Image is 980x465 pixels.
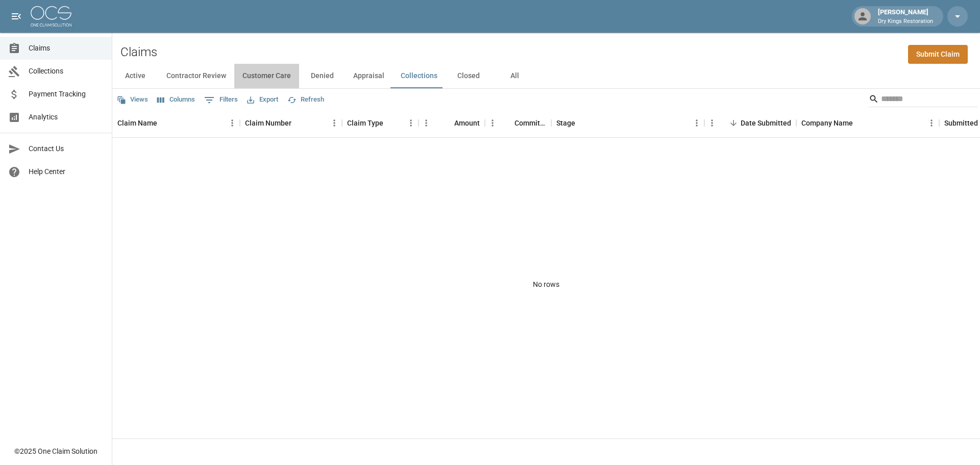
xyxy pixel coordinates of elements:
[225,115,240,131] button: Menu
[403,115,419,131] button: Menu
[112,64,980,88] div: dynamic tabs
[31,6,71,27] img: ocs-logo-white-transparent.png
[419,115,434,131] button: Menu
[556,109,575,137] div: Stage
[29,43,104,54] span: Claims
[485,115,500,131] button: Menu
[114,92,151,108] button: Views
[112,138,980,431] div: No rows
[157,116,171,130] button: Sort
[419,109,485,137] div: Amount
[551,109,704,137] div: Stage
[327,115,342,131] button: Menu
[120,45,157,60] h2: Claims
[158,64,234,88] button: Contractor Review
[244,92,281,108] button: Export
[29,166,104,177] span: Help Center
[117,109,157,137] div: Claim Name
[853,116,867,130] button: Sort
[878,17,933,26] p: Dry Kings Restoration
[514,109,546,137] div: Committed Amount
[801,109,853,137] div: Company Name
[689,115,704,131] button: Menu
[440,116,454,130] button: Sort
[485,109,551,137] div: Committed Amount
[726,116,741,130] button: Sort
[299,64,345,88] button: Denied
[446,64,492,88] button: Closed
[29,143,104,154] span: Contact Us
[492,64,537,88] button: All
[245,109,291,137] div: Claim Number
[741,109,791,137] div: Date Submitted
[874,7,937,26] div: [PERSON_NAME]
[29,66,104,77] span: Collections
[393,64,446,88] button: Collections
[704,109,796,137] div: Date Submitted
[383,116,398,130] button: Sort
[29,112,104,123] span: Analytics
[112,109,240,137] div: Claim Name
[285,92,327,108] button: Refresh
[345,64,393,88] button: Appraisal
[240,109,342,137] div: Claim Number
[869,91,978,109] div: Search
[29,89,104,100] span: Payment Tracking
[575,116,590,130] button: Sort
[454,109,480,137] div: Amount
[112,64,158,88] button: Active
[291,116,306,130] button: Sort
[347,109,383,137] div: Claim Type
[155,92,198,108] button: Select columns
[908,45,968,64] a: Submit Claim
[342,109,419,137] div: Claim Type
[704,115,720,131] button: Menu
[234,64,299,88] button: Customer Care
[500,116,514,130] button: Sort
[202,92,240,108] button: Show filters
[6,6,27,27] button: open drawer
[14,446,97,456] div: © 2025 One Claim Solution
[796,109,939,137] div: Company Name
[924,115,939,131] button: Menu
